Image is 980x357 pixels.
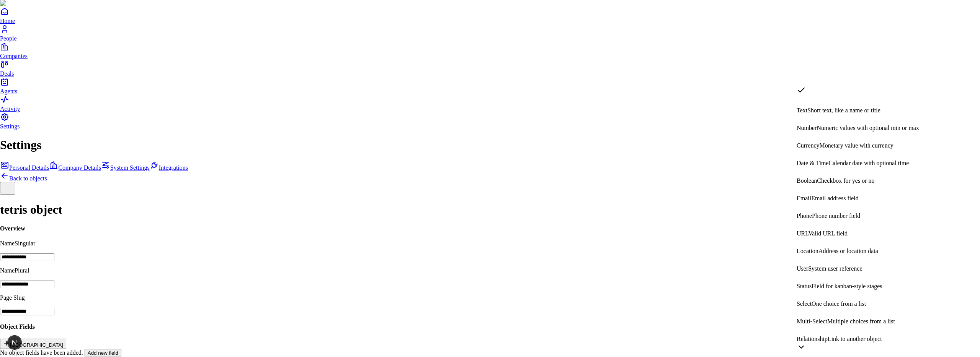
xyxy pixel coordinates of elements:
[797,283,812,289] span: Status
[812,283,882,289] span: Field for kanban-style stages
[808,265,862,272] span: System user reference
[827,318,895,325] span: Multiple choices from a list
[797,230,808,237] span: URL
[807,107,880,114] span: Short text, like a name or title
[797,125,817,131] span: Number
[797,160,829,166] span: Date & Time
[797,336,828,342] span: Relationship
[812,213,860,219] span: Phone number field
[797,142,820,149] span: Currency
[797,248,818,254] span: Location
[828,336,882,342] span: Link to another object
[829,160,909,166] span: Calendar date with optional time
[818,248,878,254] span: Address or location data
[797,107,807,114] span: Text
[797,195,811,201] span: Email
[797,318,827,325] span: Multi-Select
[817,125,919,131] span: Numeric values with optional min or max
[817,177,874,184] span: Checkbox for yes or no
[797,265,808,272] span: User
[820,142,893,149] span: Monetary value with currency
[797,177,817,184] span: Boolean
[797,300,812,307] span: Select
[811,195,859,201] span: Email address field
[797,213,812,219] span: Phone
[812,300,866,307] span: One choice from a list
[808,230,848,237] span: Valid URL field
